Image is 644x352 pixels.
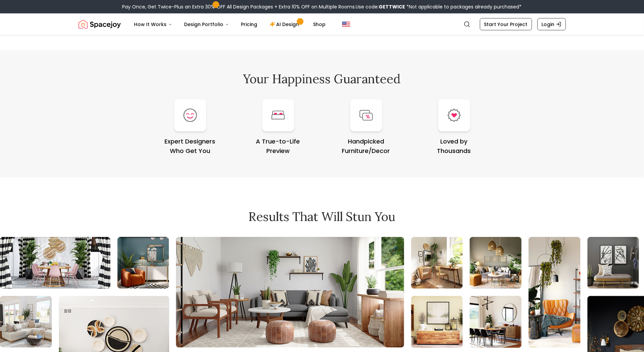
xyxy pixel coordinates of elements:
[405,3,522,10] span: *Not applicable to packages already purchased*
[359,110,373,121] img: Handpicked<br/>Furniture/Decor
[179,18,235,31] button: Design Portfolio
[271,111,285,120] img: A True-to-Life<br/>Preview
[149,137,231,156] div: Expert Designers Who Get You
[413,137,495,156] div: Loved by Thousands
[183,109,197,122] img: Expert Designers<br/>Who Get You
[129,18,331,31] nav: Main
[79,18,121,31] a: Spacejoy
[236,18,263,31] a: Pricing
[325,137,407,156] div: Handpicked Furniture/Decor
[79,18,121,31] img: Spacejoy Logo
[123,3,522,10] div: Pay Once, Get Twice-Plus an Extra 30% OFF All Design Packages + Extra 10% OFF on Multiple Rooms.
[342,20,350,28] img: United States
[379,3,405,10] b: GETTWICE
[79,14,566,35] nav: Global
[129,18,178,31] button: How It Works
[79,210,566,224] h2: Results that will stun you
[447,109,461,122] img: Loved by<br/>Thousands
[308,18,331,31] a: Shop
[356,3,405,10] span: Use code:
[480,18,532,30] a: Start Your Project
[237,137,319,156] div: A True-to-Life Preview
[537,18,566,30] a: Login
[79,72,566,86] h2: Your Happiness Guaranteed
[264,18,307,31] a: AI Design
